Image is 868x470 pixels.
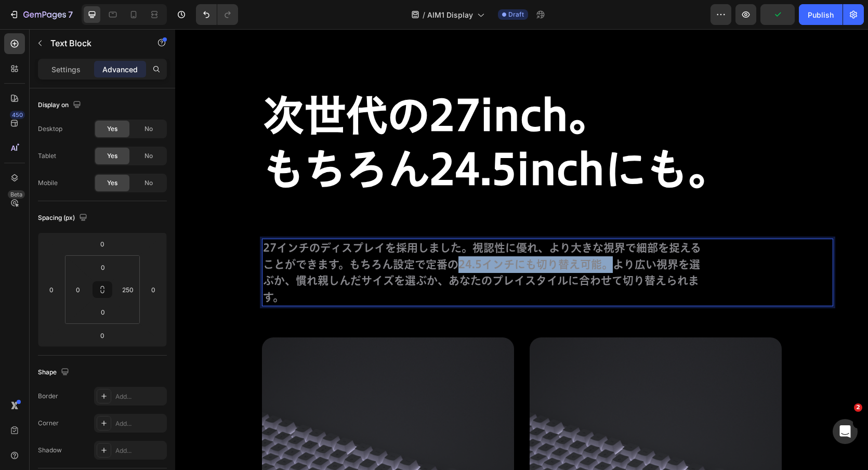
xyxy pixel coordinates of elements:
[144,178,153,188] span: No
[38,391,58,401] div: Border
[808,9,834,20] div: Publish
[144,124,153,134] span: No
[115,446,164,455] div: Add...
[799,4,843,25] button: Publish
[508,10,524,19] span: Draft
[51,64,81,75] p: Settings
[50,37,139,49] p: Text Block
[38,419,59,428] div: Corner
[107,178,117,188] span: Yes
[427,9,473,20] span: AIM1 Display
[144,151,153,161] span: No
[92,236,113,252] input: 0
[146,282,161,297] input: 0
[93,259,113,275] input: 0px
[8,190,25,199] div: Beta
[38,446,62,455] div: Shadow
[854,403,862,412] span: 2
[120,282,136,297] input: 250px
[175,29,868,470] iframe: Design area
[38,365,71,380] div: Shape
[115,392,164,401] div: Add...
[107,151,117,161] span: Yes
[115,419,164,428] div: Add...
[70,282,86,297] input: 0px
[102,64,138,75] p: Advanced
[4,4,77,25] button: 7
[44,282,59,297] input: 0
[38,124,62,134] div: Desktop
[68,8,73,21] p: 7
[93,304,113,320] input: 0px
[423,9,425,20] span: /
[38,151,56,161] div: Tablet
[38,211,89,225] div: Spacing (px)
[10,111,25,119] div: 450
[196,4,238,25] div: Undo/Redo
[107,124,117,134] span: Yes
[38,98,83,112] div: Display on
[38,178,58,188] div: Mobile
[92,328,113,343] input: 0
[833,419,858,444] iframe: Intercom live chat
